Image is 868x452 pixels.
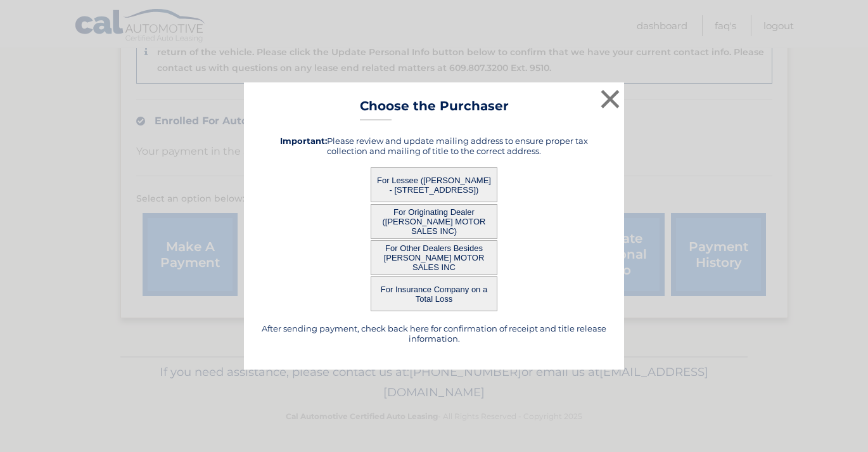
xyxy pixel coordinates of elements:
[371,276,497,311] button: For Insurance Company on a Total Loss
[371,167,497,202] button: For Lessee ([PERSON_NAME] - [STREET_ADDRESS])
[260,136,608,156] h5: Please review and update mailing address to ensure proper tax collection and mailing of title to ...
[371,240,497,275] button: For Other Dealers Besides [PERSON_NAME] MOTOR SALES INC
[360,98,509,120] h3: Choose the Purchaser
[371,204,497,239] button: For Originating Dealer ([PERSON_NAME] MOTOR SALES INC)
[280,136,327,146] strong: Important:
[260,323,608,344] h5: After sending payment, check back here for confirmation of receipt and title release information.
[597,86,623,112] button: ×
